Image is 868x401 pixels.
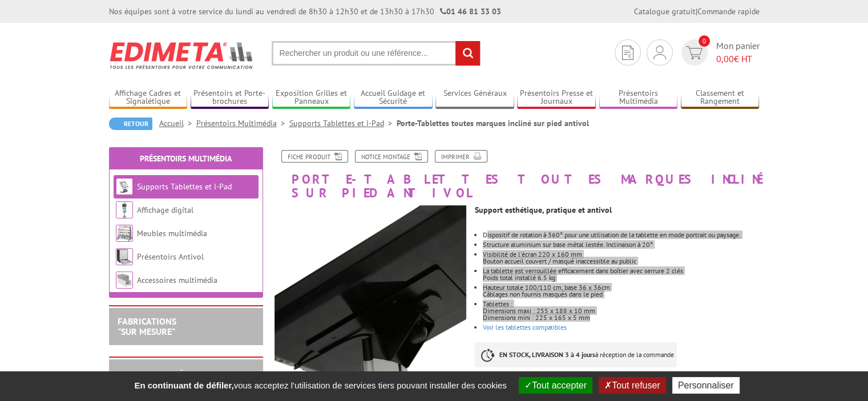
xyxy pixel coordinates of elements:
[354,88,433,107] a: Accueil Guidage et Sécurité
[281,150,348,163] a: Fiche produit
[475,205,612,215] strong: Support esthétique, pratique et antivol
[116,225,133,242] img: Meubles multimédia
[109,118,152,130] a: Retour
[599,377,665,394] button: Tout refuser
[681,88,760,107] a: Classement et Rangement
[116,272,133,289] img: Accessoires multimédia
[483,241,759,248] li: Structure aluminium sur base métal lestée. Inclinaison à 20°
[266,150,768,200] h1: Porte-Tablettes toutes marques incliné sur pied antivol
[128,380,512,390] span: vous acceptez l'utilisation de services tiers pouvant installer des cookies
[622,46,633,60] img: devis rapide
[679,39,760,66] a: devis rapide 0 Mon panier 0,00€ HT
[137,205,193,215] a: Affichage digital
[483,232,759,238] li: Dispositif de rotation à 360° pour une utilisation de la tablette en mode portrait ou paysage.
[499,350,595,359] strong: EN STOCK, LIVRAISON 3 à 4 jours
[699,35,710,47] span: 0
[137,275,217,285] a: Accessoires multimédia
[435,150,487,163] a: Imprimer
[483,301,759,307] div: Tablettes :
[116,248,133,265] img: Présentoirs Antivol
[134,380,233,390] strong: En continuant de défiler,
[355,150,428,163] a: Notice Montage
[455,41,480,66] input: rechercher
[137,181,232,192] a: Supports Tablettes et i-Pad
[483,307,759,314] div: Dimensions maxi : 255 x 188 x 10 mm
[483,314,759,321] div: Dimensions mini : 225 x 165 x 5 mm
[440,6,501,17] strong: 01 46 81 33 03
[191,88,269,107] a: Présentoirs et Porte-brochures
[716,39,760,66] span: Mon panier
[272,88,351,107] a: Exposition Grilles et Panneaux
[118,315,176,337] a: FABRICATIONS"Sur Mesure"
[483,284,759,298] li: Hauteur totale 100/110 cm, base 36 x 36cm Câblages non fournis masqués dans le pied
[475,342,677,367] p: à réception de la commande
[196,118,289,128] a: Présentoirs Multimédia
[116,178,133,195] img: Supports Tablettes et i-Pad
[109,6,501,17] div: Nos équipes sont à votre service du lundi au vendredi de 8h30 à 12h30 et de 13h30 à 17h30
[716,53,734,64] span: 0,00
[697,6,760,17] a: Commande rapide
[118,368,188,380] a: LES NOUVEAUTÉS
[272,41,481,66] input: Rechercher un produit ou une référence...
[483,251,759,258] p: Visibilité de l'écran 220 x 160 mm
[109,34,255,76] img: Edimeta
[397,118,589,129] li: Porte-Tablettes toutes marques incliné sur pied antivol
[137,228,207,238] a: Meubles multimédia
[116,201,133,218] img: Affichage digital
[137,252,204,262] a: Présentoirs Antivol
[140,153,232,164] a: Présentoirs Multimédia
[435,88,514,107] a: Services Généraux
[289,118,397,128] a: Supports Tablettes et i-Pad
[634,6,696,17] a: Catalogue gratuit
[483,323,567,331] a: Voir les tablettes compatibles
[483,258,759,265] p: Bouton accueil couvert / masqué inaccessible au public
[517,88,596,107] a: Présentoirs Presse et Journaux
[716,52,760,66] span: € HT
[519,377,592,394] button: Tout accepter
[483,268,759,281] li: La tablette est verrouillée efficacement dans boîtier avec serrure 2 clés Poids total installé 6....
[634,6,760,17] div: |
[653,46,666,59] img: devis rapide
[686,46,703,59] img: devis rapide
[109,88,188,107] a: Affichage Cadres et Signalétique
[672,377,740,394] button: Personnaliser (fenêtre modale)
[599,88,678,107] a: Présentoirs Multimédia
[274,205,467,398] img: 214047_porte-tablette_sur_pied_incline__2_.jpg
[159,118,196,128] a: Accueil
